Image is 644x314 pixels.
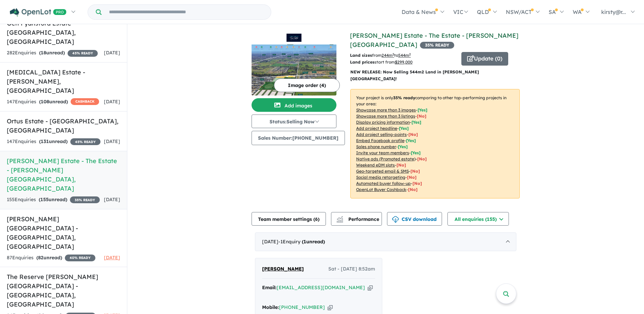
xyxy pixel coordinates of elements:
[356,132,407,137] u: Add project selling-points
[315,216,318,222] span: 6
[39,196,67,203] strong: ( unread)
[368,284,373,291] button: Copy
[408,132,418,137] span: [ No ]
[336,218,343,223] img: bar-chart.svg
[382,53,394,58] u: 244 m
[274,78,340,92] button: Image order (4)
[356,120,410,125] u: Display pricing information
[252,45,336,95] img: Forrest Green Estate - The Estate - Armstrong Creek
[356,175,405,180] u: Social media retargeting
[7,49,98,57] div: 282 Enquir ies
[41,99,49,105] span: 108
[7,98,99,106] div: 147 Enquir ies
[356,162,395,168] u: Weekend eDM slots
[277,284,365,291] a: [EMAIL_ADDRESS][DOMAIN_NAME]
[7,214,120,251] h5: [PERSON_NAME][GEOGRAPHIC_DATA] - [GEOGRAPHIC_DATA] , [GEOGRAPHIC_DATA]
[278,239,325,245] span: - 1 Enquir y
[392,52,394,56] sup: 2
[39,138,68,144] strong: ( unread)
[41,50,46,56] span: 18
[407,175,417,180] span: [No]
[337,216,379,222] span: Performance
[279,304,325,310] a: [PHONE_NUMBER]
[70,196,100,203] span: 35 % READY
[255,232,516,251] div: [DATE]
[417,114,426,119] span: [ No ]
[103,5,270,19] input: Try estate name, suburb, builder or developer
[350,69,520,83] p: NEW RELEASE: Now Selling 544m2 Land in [PERSON_NAME][GEOGRAPHIC_DATA]!
[7,138,100,146] div: 147 Enquir ies
[328,265,375,273] span: Sat - [DATE] 8:52am
[252,98,336,112] button: Add images
[350,59,374,65] b: Land prices
[411,150,421,155] span: [ Yes ]
[350,89,520,198] p: Your project is only comparing to other top-performing projects in your area: - - - - - - - - - -...
[71,98,99,105] span: CASHBACK
[392,216,399,223] img: download icon
[104,196,120,203] span: [DATE]
[412,181,422,186] span: [No]
[398,53,411,58] u: 544 m
[7,196,100,204] div: 155 Enquir ies
[356,114,415,119] u: Showcase more than 3 listings
[398,144,408,149] span: [ Yes ]
[356,126,397,131] u: Add project headline
[36,255,62,261] strong: ( unread)
[252,31,336,95] a: Forrest Green Estate - The Estate - Armstrong Creek LogoForrest Green Estate - The Estate - Armst...
[40,196,49,203] span: 155
[7,272,120,309] h5: The Reserve [PERSON_NAME][GEOGRAPHIC_DATA] - [GEOGRAPHIC_DATA] , [GEOGRAPHIC_DATA]
[350,32,518,49] a: [PERSON_NAME] Estate - The Estate - [PERSON_NAME][GEOGRAPHIC_DATA]
[104,50,120,56] span: [DATE]
[328,304,333,311] button: Copy
[350,53,372,58] b: Land sizes
[104,99,120,105] span: [DATE]
[410,169,420,174] span: [No]
[262,266,304,272] span: [PERSON_NAME]
[394,53,411,58] span: to
[356,181,411,186] u: Automated buyer follow-up
[41,138,49,144] span: 131
[408,187,418,192] span: [No]
[7,254,95,262] div: 87 Enquir ies
[395,59,412,65] u: $ 299,000
[7,117,120,135] h5: Ortus Estate - [GEOGRAPHIC_DATA] , [GEOGRAPHIC_DATA]
[7,68,120,95] h5: [MEDICAL_DATA] Estate - [PERSON_NAME] , [GEOGRAPHIC_DATA]
[39,50,65,56] strong: ( unread)
[601,8,626,15] span: kirsty@r...
[418,107,427,112] span: [ Yes ]
[252,115,336,128] button: Status:Selling Now
[10,8,67,17] img: Openlot PRO Logo White
[337,216,343,220] img: line-chart.svg
[397,162,406,168] span: [No]
[104,255,120,261] span: [DATE]
[356,107,416,112] u: Showcase more than 3 images
[420,42,454,49] span: 35 % READY
[411,120,421,125] span: [ Yes ]
[356,187,406,192] u: OpenLot Buyer Cashback
[350,59,456,66] p: start from
[262,304,279,310] strong: Mobile:
[393,95,415,100] b: 35 % ready
[68,50,98,57] span: 45 % READY
[447,212,509,226] button: All enquiries (155)
[356,150,409,155] u: Invite your team members
[356,169,409,174] u: Geo-targeted email & SMS
[262,284,277,291] strong: Email:
[399,126,409,131] span: [ Yes ]
[70,138,100,145] span: 45 % READY
[409,52,411,56] sup: 2
[262,265,304,273] a: [PERSON_NAME]
[39,99,68,105] strong: ( unread)
[252,212,326,226] button: Team member settings (6)
[254,34,334,42] img: Forrest Green Estate - The Estate - Armstrong Creek Logo
[7,156,120,193] h5: [PERSON_NAME] Estate - The Estate - [PERSON_NAME][GEOGRAPHIC_DATA] , [GEOGRAPHIC_DATA]
[387,212,442,226] button: CSV download
[302,239,325,245] strong: ( unread)
[104,138,120,144] span: [DATE]
[303,239,306,245] span: 1
[356,156,416,161] u: Native ads (Promoted estate)
[356,144,396,149] u: Sales phone number
[252,131,345,145] button: Sales Number:[PHONE_NUMBER]
[331,212,382,226] button: Performance
[417,156,427,161] span: [No]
